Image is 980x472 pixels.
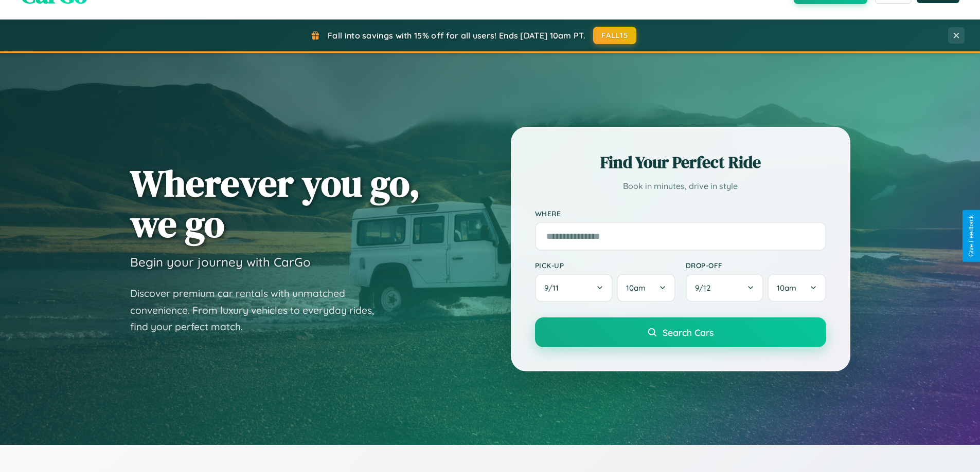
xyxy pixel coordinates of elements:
label: Pick-up [535,261,675,270]
label: Where [535,209,826,218]
p: Discover premium car rentals with unmatched convenience. From luxury vehicles to everyday rides, ... [130,285,387,335]
button: 9/11 [535,274,613,302]
span: 10am [626,283,646,293]
button: 10am [617,274,675,302]
button: Search Cars [535,317,826,347]
label: Drop-off [686,261,826,270]
button: 10am [768,274,826,302]
h1: Wherever you go, we go [130,163,420,244]
button: 9/12 [686,274,764,302]
button: FALL15 [593,27,636,44]
span: 9 / 12 [695,283,716,293]
span: 9 / 11 [544,283,564,293]
p: Book in minutes, drive in style [535,179,826,194]
h3: Begin your journey with CarGo [130,254,311,270]
div: Give Feedback [968,215,975,257]
span: Fall into savings with 15% off for all users! Ends [DATE] 10am PT. [328,30,585,41]
h2: Find Your Perfect Ride [535,151,826,174]
span: Search Cars [663,327,714,338]
span: 10am [777,283,796,293]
